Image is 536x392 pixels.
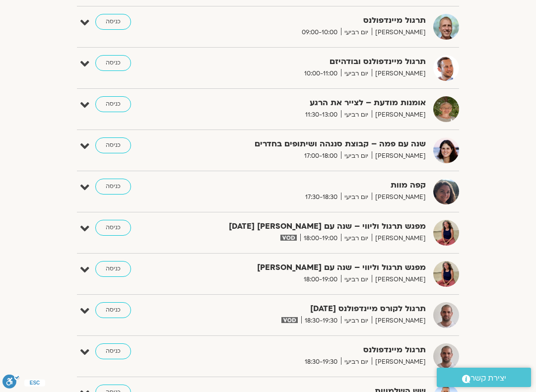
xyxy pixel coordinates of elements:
[341,192,372,202] span: יום רביעי
[372,151,426,161] span: [PERSON_NAME]
[302,192,341,202] span: 17:30-18:30
[95,261,131,277] a: כניסה
[212,343,426,357] strong: תרגול מיינדפולנס
[341,110,372,120] span: יום רביעי
[372,110,426,120] span: [PERSON_NAME]
[280,235,297,241] img: vodicon
[301,357,341,367] span: 18:30-19:30
[341,316,372,326] span: יום רביעי
[372,357,426,367] span: [PERSON_NAME]
[301,68,341,79] span: 10:00-11:00
[470,372,506,385] span: יצירת קשר
[372,316,426,326] span: [PERSON_NAME]
[212,179,426,192] strong: קפה מוות
[341,151,372,161] span: יום רביעי
[341,233,372,244] span: יום רביעי
[341,68,372,79] span: יום רביעי
[372,68,426,79] span: [PERSON_NAME]
[95,343,131,359] a: כניסה
[302,110,341,120] span: 11:30-13:00
[300,274,341,285] span: 18:00-19:00
[95,55,131,71] a: כניסה
[95,220,131,236] a: כניסה
[212,96,426,110] strong: אומנות מודעת – לצייר את הרגע
[212,137,426,151] strong: שנה עם פמה – קבוצת סנגהה ושיתופים בחדרים
[341,357,372,367] span: יום רביעי
[341,274,372,285] span: יום רביעי
[95,14,131,30] a: כניסה
[301,151,341,161] span: 17:00-18:00
[212,220,426,233] strong: מפגש תרגול וליווי – שנה עם [PERSON_NAME] [DATE]
[301,316,341,326] span: 18:30-19:30
[372,274,426,285] span: [PERSON_NAME]
[341,27,372,38] span: יום רביעי
[212,14,426,27] strong: תרגול מיינדפולנס
[95,137,131,153] a: כניסה
[212,55,426,68] strong: תרגול מיינדפולנס ובודהיזם
[372,233,426,244] span: [PERSON_NAME]
[95,96,131,112] a: כניסה
[298,27,341,38] span: 09:00-10:00
[372,27,426,38] span: [PERSON_NAME]
[437,368,531,387] a: יצירת קשר
[281,317,298,323] img: vodicon
[212,261,426,274] strong: מפגש תרגול וליווי – שנה עם [PERSON_NAME]
[95,179,131,195] a: כניסה
[300,233,341,244] span: 18:00-19:00
[372,192,426,202] span: [PERSON_NAME]
[95,302,131,318] a: כניסה
[212,302,426,316] strong: תרגול לקורס מיינדפולנס [DATE]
